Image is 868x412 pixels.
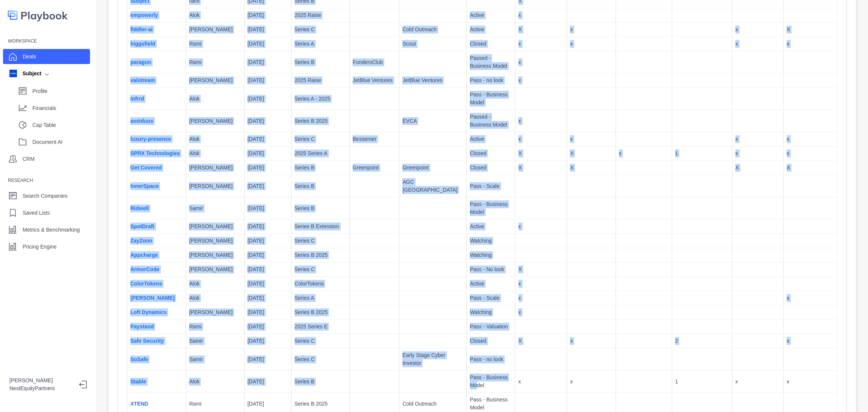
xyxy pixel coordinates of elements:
a: paragon [130,59,151,65]
a: ZayZoon [130,238,152,244]
a: Stable [130,378,146,385]
p: 1 [675,378,729,386]
p: [DATE] [248,58,288,66]
p: X [735,164,780,172]
p: NextEquityPartners [9,385,73,392]
p: x [787,135,834,143]
p: Scout [402,40,463,48]
p: 2025 Raise [295,11,346,19]
p: Cold Outreach [402,26,463,34]
p: x [735,26,780,34]
p: x [518,117,564,125]
a: XTEND [130,401,148,407]
p: Active [470,135,512,143]
p: [DATE] [248,150,288,157]
p: Series B [295,58,346,66]
p: JetBlue Ventures [402,76,463,84]
p: [DATE] [248,135,288,143]
p: [PERSON_NAME] [189,182,241,190]
a: SPRX Technologies [130,150,180,156]
p: 2 [675,337,729,345]
a: InnerSpace [130,183,159,189]
a: SoSafe [130,356,148,362]
p: X [787,26,834,34]
p: x [570,378,612,386]
p: Active [470,11,512,19]
p: x [735,150,780,157]
p: Series B [295,204,346,212]
p: Watching [470,308,512,316]
p: [DATE] [248,356,288,363]
p: X [787,164,834,172]
a: Safe Security [130,338,164,344]
p: Series B Extension [295,223,346,230]
p: Series B 2025 [295,308,346,316]
p: Series C [295,237,346,245]
p: [DATE] [248,308,288,316]
p: Alok [189,294,241,302]
p: Series B 2025 [295,251,346,259]
p: Watching [470,237,512,245]
p: [DATE] [248,337,288,345]
p: X [518,266,564,273]
p: x [518,294,564,302]
p: 2025 Raise [295,76,346,84]
p: Series B [295,164,346,172]
p: [DATE] [248,251,288,259]
p: Pass - Business Model [470,200,512,216]
p: Pass - Valuation [470,323,512,331]
p: [PERSON_NAME] [189,223,241,230]
p: x [570,135,612,143]
p: X [518,164,564,172]
p: [PERSON_NAME] [189,76,241,84]
p: Alok [189,11,241,19]
p: [DATE] [248,182,288,190]
p: Watching [470,251,512,259]
p: Cap Table [32,121,90,129]
p: Pass - Scale [470,182,512,190]
p: Financials [32,104,90,112]
p: [DATE] [248,237,288,245]
p: [PERSON_NAME] [189,266,241,273]
p: x [787,150,834,157]
a: Loft Dynamics [130,309,167,315]
p: Series C [295,337,346,345]
p: Rami [189,323,241,331]
p: [DATE] [248,294,288,302]
a: assiduus [130,118,153,124]
p: x [518,11,564,19]
p: [PERSON_NAME] [189,251,241,259]
p: x [787,378,834,386]
p: Active [470,223,512,230]
p: [DATE] [248,26,288,34]
p: [PERSON_NAME] [189,164,241,172]
p: Alok [189,95,241,103]
p: [PERSON_NAME] [189,237,241,245]
a: SpotDraft [130,223,154,229]
p: Pass - no look [470,76,512,84]
p: x [787,294,834,302]
a: luxury-presence [130,136,171,142]
p: Greenpoint [402,164,463,172]
p: x [518,135,564,143]
p: Series B [295,378,346,386]
p: Passed - Business Model [470,113,512,129]
p: [DATE] [248,76,288,84]
p: Passed - Business Model [470,54,512,70]
p: 2025 Series E [295,323,346,331]
p: x [619,150,669,157]
p: Series A - 2025 [295,95,346,103]
p: x [570,40,612,48]
p: [PERSON_NAME] [189,117,241,125]
p: Samir [189,204,241,212]
p: X [570,150,612,157]
p: Samir [189,337,241,345]
p: 2025 Series A [295,150,346,157]
p: Closed [470,40,512,48]
p: AGC [GEOGRAPHIC_DATA] [402,178,463,194]
p: Rami [189,40,241,48]
p: Alok [189,135,241,143]
p: Profile [32,87,90,95]
p: Search Companies [23,192,67,200]
p: [DATE] [248,40,288,48]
